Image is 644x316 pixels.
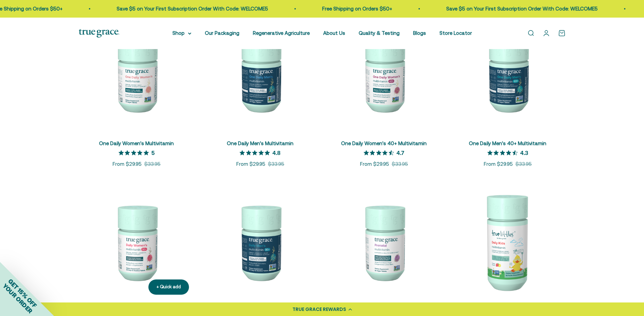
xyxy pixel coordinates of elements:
span: 4.7 out 5 stars rating in total 21 reviews [364,148,397,158]
p: 4.8 [272,149,281,156]
compare-at-price: $33.95 [144,160,161,168]
button: + Quick add [148,279,189,295]
compare-at-price: $33.95 [516,160,532,168]
a: One Daily Men's 40+ Multivitamin [469,140,546,146]
compare-at-price: $33.95 [268,160,284,168]
a: Quality & Testing [359,30,400,36]
a: Our Packaging [205,30,239,36]
compare-at-price: $33.95 [392,160,408,168]
span: 5 out 5 stars rating in total 4 reviews [119,148,151,158]
img: We select ingredients that play a concrete role in true health, and we include them at effective ... [79,16,194,132]
a: Free Shipping on Orders $50+ [321,6,391,12]
sale-price: From $29.95 [484,160,513,168]
span: 4.8 out 5 stars rating in total 4 reviews [240,148,272,158]
p: Save $5 on Your First Subscription Order With Code: WELCOME5 [115,5,267,13]
p: 5 [151,149,154,156]
span: YOUR ORDER [1,282,34,315]
a: Store Locator [439,30,472,36]
div: + Quick add [157,284,181,291]
img: True Littles® Daily Kids Multivitamin [450,184,566,300]
sale-price: From $29.95 [236,160,265,168]
a: About Us [323,30,345,36]
a: Blogs [413,30,426,36]
p: Save $5 on Your First Subscription Order With Code: WELCOME5 [445,5,596,13]
img: Daily Men's 50+ Multivitamin [202,184,318,300]
img: Daily Multivitamin for Energy, Longevity, Heart Health, & Memory Support* L-ergothioneine to supp... [79,184,194,300]
div: TRUE GRACE REWARDS [292,306,346,313]
sale-price: From $29.95 [360,160,389,168]
a: One Daily Men's Multivitamin [227,140,293,146]
span: 4.3 out 5 stars rating in total 3 reviews [487,148,520,158]
sale-price: From $29.95 [113,160,142,168]
a: Regenerative Agriculture [253,30,310,36]
a: One Daily Women's 40+ Multivitamin [341,140,427,146]
img: Daily Multivitamin to Support a Healthy Mom & Baby* For women during pre-conception, pregnancy, a... [326,184,442,300]
span: GET 15% OFF [7,277,38,309]
img: One Daily Men's 40+ Multivitamin [450,16,566,132]
p: 4.3 [520,149,528,156]
p: 4.7 [397,149,404,156]
img: One Daily Men's Multivitamin [202,16,318,132]
summary: Shop [172,29,191,37]
a: One Daily Women's Multivitamin [99,140,174,146]
img: Daily Multivitamin for Immune Support, Energy, Daily Balance, and Healthy Bone Support* Vitamin A... [326,16,442,132]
